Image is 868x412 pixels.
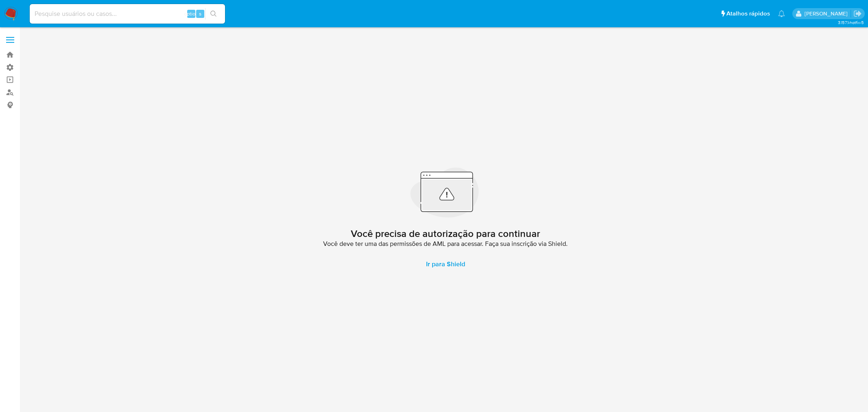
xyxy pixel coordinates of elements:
[805,10,851,18] p: fernanda.sandoval@mercadopago.com.br
[199,10,201,18] span: s
[426,254,465,274] span: Ir para Shield
[205,8,222,20] button: search-icon
[778,10,785,17] a: Notificações
[416,254,475,274] a: Ir para Shield
[726,9,770,18] span: Atalhos rápidos
[323,240,568,248] span: Você deve ter uma das permissões de AML para acessar. Faça sua inscrição via Shield.
[184,10,198,18] span: option
[351,228,540,240] h2: Você precisa de autorização para continuar
[853,9,862,18] a: Sair
[30,9,225,19] input: Pesquise usuários ou casos...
